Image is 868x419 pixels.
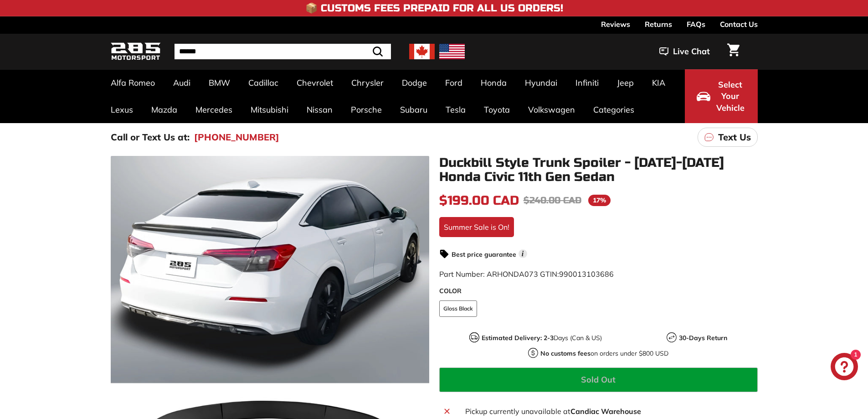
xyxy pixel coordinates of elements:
span: $199.00 CAD [439,193,519,208]
span: $240.00 CAD [524,195,581,206]
a: Honda [472,69,516,96]
p: Call or Text Us at: [111,130,190,144]
span: i [519,249,527,258]
h4: 📦 Customs Fees Prepaid for All US Orders! [305,3,563,14]
a: Dodge [393,69,436,96]
a: Toyota [475,96,519,123]
a: Returns [645,16,672,32]
p: Pickup currently unavailable at [465,406,752,417]
a: [PHONE_NUMBER] [194,130,279,144]
a: Subaru [391,96,437,123]
button: Select Your Vehicle [685,69,758,123]
a: Categories [584,96,643,123]
p: on orders under $800 USD [540,349,668,358]
button: Sold Out [439,367,758,392]
inbox-online-store-chat: Shopify online store chat [828,353,861,383]
span: Live Chat [673,46,710,57]
span: Sold Out [581,374,616,385]
div: Summer Sale is On! [439,217,514,237]
a: Ford [436,69,472,96]
img: Logo_285_Motorsport_areodynamics_components [111,41,161,62]
a: Contact Us [720,16,758,32]
h1: Duckbill Style Trunk Spoiler - [DATE]-[DATE] Honda Civic 11th Gen Sedan [439,156,758,184]
a: KIA [643,69,674,96]
a: Porsche [342,96,391,123]
strong: No customs fees [540,349,591,357]
a: Chrysler [342,69,393,96]
span: 990013103686 [559,269,614,279]
a: Nissan [298,96,342,123]
a: FAQs [687,16,705,32]
a: Mitsubishi [241,96,298,123]
p: Text Us [718,130,751,144]
input: Search [175,44,391,59]
strong: Candiac Warehouse [570,407,641,416]
a: Chevrolet [288,69,342,96]
a: Hyundai [516,69,566,96]
strong: Best price guarantee [452,250,516,259]
span: 17% [588,195,611,206]
button: Live Chat [647,40,722,63]
a: Reviews [601,16,630,32]
p: Days (Can & US) [482,333,602,343]
a: Jeep [608,69,643,96]
a: Infiniti [566,69,608,96]
a: Lexus [102,96,142,123]
a: Audi [164,69,200,96]
a: Cart [722,36,745,67]
strong: Estimated Delivery: 2-3 [482,334,554,342]
a: Alfa Romeo [102,69,164,96]
a: BMW [200,69,239,96]
a: Mazda [142,96,186,123]
a: Volkswagen [519,96,584,123]
strong: 30-Days Return [679,334,727,342]
span: Select Your Vehicle [715,79,746,114]
label: COLOR [439,286,758,296]
a: Tesla [437,96,475,123]
a: Cadillac [239,69,288,96]
a: Mercedes [186,96,241,123]
a: Text Us [698,128,758,147]
span: Part Number: ARHONDA073 GTIN: [439,269,614,279]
